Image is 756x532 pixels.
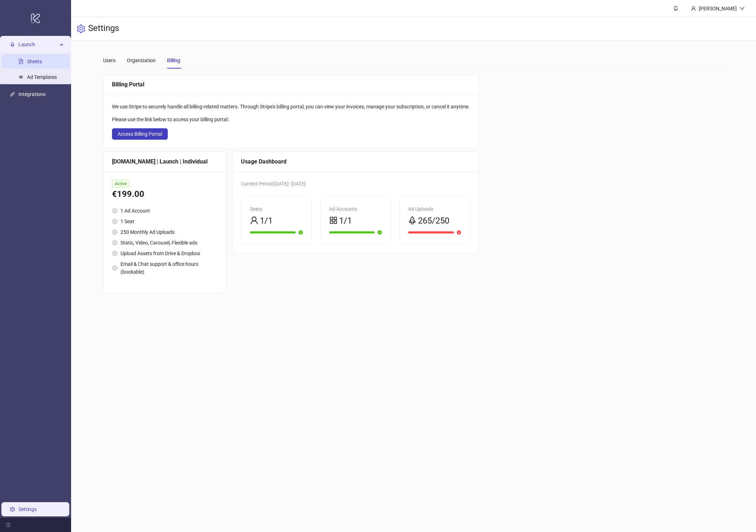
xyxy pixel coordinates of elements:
span: check-circle [112,240,118,246]
span: Access Billing Portal [118,131,162,137]
span: 265/250 [418,214,449,228]
span: check-circle [112,265,118,271]
div: Ad Uploads [408,205,461,213]
div: Organization [127,57,156,64]
span: rocket [10,42,15,47]
div: Usage Dashboard [241,157,470,166]
span: rocket [408,216,417,225]
div: Billing [167,57,180,64]
span: check-circle [112,229,118,235]
span: appstore [329,216,338,225]
a: Ad Templates [27,75,57,80]
button: Access Billing Portal [112,128,168,140]
span: down [740,6,745,11]
span: bell [673,6,678,11]
a: Sheets [27,59,42,65]
span: 1/1 [339,214,352,228]
div: Users [103,57,116,64]
span: user [250,216,258,225]
div: Billing Portal [112,80,470,89]
li: 250 Monthly Ad Uploads [112,228,218,236]
span: Active [112,180,129,188]
div: [DOMAIN_NAME] | Launch | Individual [112,157,218,166]
div: €199.00 [112,188,218,201]
span: Current Period: [DATE] - [DATE] [241,181,306,187]
div: [PERSON_NAME] [696,5,740,12]
li: Static, Video, Carousel, Flexible ads [112,239,218,247]
span: check-circle [112,219,118,224]
span: check-circle [112,251,118,256]
li: Email & Chat support & office hours (bookable) [112,260,218,276]
span: 1/1 [260,214,273,228]
span: menu-fold [6,522,11,527]
div: Ad Accounts [329,205,382,213]
a: Integrations [18,92,45,97]
h3: Settings [88,23,119,35]
div: Please use the link below to access your billing portal: [112,115,470,123]
span: check-circle [377,230,382,235]
span: Launch [18,38,58,52]
span: check-circle [299,230,303,235]
span: close-circle [457,230,461,235]
div: Seats [250,205,303,213]
div: We use Stripe to securely handle all billing-related matters. Through Stripe's billing portal, yo... [112,103,470,111]
span: user [691,6,696,11]
a: Settings [18,506,37,512]
li: 1 Seat [112,217,218,225]
li: Upload Assets from Drive & Dropbox [112,249,218,257]
li: 1 Ad Account [112,207,218,215]
span: setting [77,25,85,33]
span: check-circle [112,208,118,214]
